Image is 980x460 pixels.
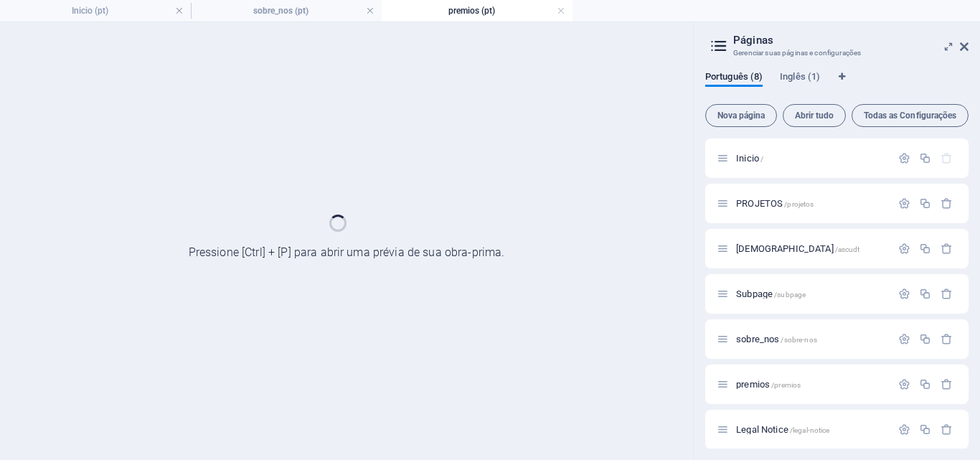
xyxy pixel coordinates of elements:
[191,3,382,19] h4: sobre_nos (pt)
[774,291,806,299] span: /subpage
[898,152,910,164] div: Configurações
[733,34,969,47] h2: Páginas
[783,104,846,127] button: Abrir tudo
[919,378,931,390] div: Duplicar
[919,243,931,255] div: Duplicar
[736,198,814,209] span: PROJETOS
[941,288,953,300] div: Remover
[919,197,931,210] div: Duplicar
[780,68,820,88] span: Inglês (1)
[732,244,891,253] div: [DEMOGRAPHIC_DATA]/ascudt
[790,426,830,434] span: /legal-notice
[898,423,910,436] div: Configurações
[732,199,891,208] div: PROJETOS/projetos
[736,379,801,390] span: Clique para abrir a página
[732,334,891,344] div: sobre_nos/sobre-nos
[898,378,910,390] div: Configurações
[732,289,891,299] div: Subpage/subpage
[705,68,763,88] span: Português (8)
[732,380,891,389] div: premios/premios
[733,47,940,60] h3: Gerenciar suas páginas e configurações
[941,423,953,436] div: Remover
[732,425,891,434] div: Legal Notice/legal-notice
[705,104,777,127] button: Nova página
[898,243,910,255] div: Configurações
[835,245,860,253] span: /ascudt
[382,3,573,19] h4: premios (pt)
[941,378,953,390] div: Remover
[781,336,816,344] span: /sobre-nos
[732,154,891,163] div: Inicio/
[898,197,910,210] div: Configurações
[919,333,931,345] div: Duplicar
[784,200,814,208] span: /projetos
[858,111,962,120] span: Todas as Configurações
[712,111,771,120] span: Nova página
[736,334,817,344] span: sobre_nos
[736,424,829,435] span: Clique para abrir a página
[771,381,801,389] span: /premios
[919,423,931,436] div: Duplicar
[919,152,931,164] div: Duplicar
[898,333,910,345] div: Configurações
[941,243,953,255] div: Remover
[760,155,763,163] span: /
[919,288,931,300] div: Duplicar
[736,153,763,164] span: Clique para abrir a página
[941,197,953,210] div: Remover
[736,288,806,299] span: Subpage
[789,111,839,120] span: Abrir tudo
[736,243,860,254] span: [DEMOGRAPHIC_DATA]
[705,71,969,98] div: Guia de Idiomas
[852,104,969,127] button: Todas as Configurações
